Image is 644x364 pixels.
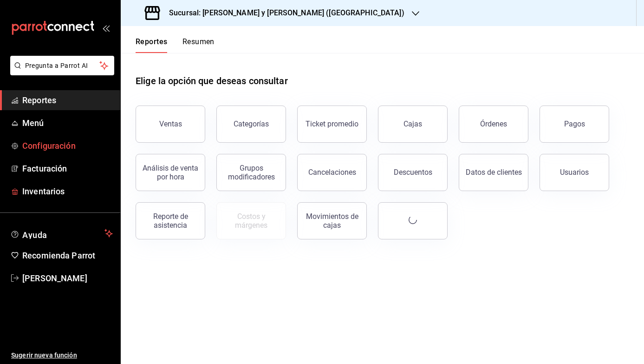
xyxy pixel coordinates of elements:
[480,119,507,128] div: Órdenes
[459,106,528,143] button: Órdenes
[159,119,182,128] div: Ventas
[136,74,288,88] h1: Elige la opción que deseas consultar
[216,202,286,239] button: Contrata inventarios para ver este reporte
[459,154,528,191] button: Datos de clientes
[222,164,280,181] div: Grupos modificadores
[234,119,269,128] div: Categorías
[142,212,199,230] div: Reporte de asistencia
[216,106,286,143] button: Categorías
[162,7,404,19] h3: Sucursal: [PERSON_NAME] y [PERSON_NAME] ([GEOGRAPHIC_DATA])
[10,56,114,75] button: Pregunta a Parrot AI
[22,117,113,129] span: Menú
[378,106,448,143] button: Cajas
[7,67,114,77] a: Pregunta a Parrot AI
[22,249,113,262] span: Recomienda Parrot
[102,24,110,32] button: open_drawer_menu
[11,351,113,360] span: Sugerir nueva función
[394,168,432,177] div: Descuentos
[306,119,358,128] div: Ticket promedio
[136,37,168,53] button: Reportes
[564,119,585,128] div: Pagos
[540,154,609,191] button: Usuarios
[22,228,101,239] span: Ayuda
[297,106,367,143] button: Ticket promedio
[303,212,361,230] div: Movimientos de cajas
[378,154,448,191] button: Descuentos
[22,162,113,175] span: Facturación
[297,154,367,191] button: Cancelaciones
[297,202,367,239] button: Movimientos de cajas
[22,139,113,152] span: Configuración
[142,164,199,181] div: Análisis de venta por hora
[22,94,113,106] span: Reportes
[222,212,280,230] div: Costos y márgenes
[136,106,205,143] button: Ventas
[466,168,522,177] div: Datos de clientes
[22,185,113,198] span: Inventarios
[182,37,215,53] button: Resumen
[136,37,215,53] div: navigation tabs
[308,168,356,177] div: Cancelaciones
[403,119,422,128] div: Cajas
[22,272,113,285] span: [PERSON_NAME]
[560,168,589,177] div: Usuarios
[136,154,205,191] button: Análisis de venta por hora
[136,202,205,239] button: Reporte de asistencia
[216,154,286,191] button: Grupos modificadores
[540,106,609,143] button: Pagos
[25,61,100,71] span: Pregunta a Parrot AI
